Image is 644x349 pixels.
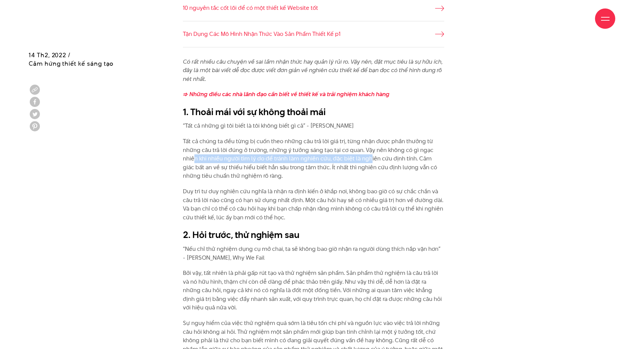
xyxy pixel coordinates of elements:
[183,90,389,98] a: => Những điều các nhà lãnh đạo cần biết về thiết kế và trải nghiệm khách hàng
[183,228,444,241] h2: 2. Hỏi trước, thử nghiệm sau
[183,106,444,118] h2: 1. Thoải mái với sự không thoải mái
[183,122,444,130] p: “Tất cả những gì tôi biết là tôi không biết gì cả” - [PERSON_NAME]
[29,51,114,68] span: 14 Th2, 2022 / Cảm hứng thiết kế sáng tạo
[183,58,443,83] em: Có rất nhiều câu chuyện về sai lầm nhận thức hay quản lý rủi ro. Vậy nên, đặt mục tiêu là sự hữu ...
[183,187,444,222] p: Duy trì tư duy nghiên cứu nghĩa là nhận ra định kiến ở khắp nơi, không bao giờ có sự chắc chắn và...
[183,245,444,262] p: “Nếu chỉ thử nghiệm dụng cụ mở chai, ta sẽ không bao giờ nhận ra người dùng thích nắp vặn hơn” - ...
[183,269,444,312] p: Bởi vậy, tất nhiên là phải gấp rút tạo và thử nghiệm sản phẩm. Sản phẩm thử nghiệm là câu trả lời...
[183,137,444,180] p: Tất cả chúng ta đều từng bị cuốn theo những câu trả lời giá trị, từng nhận được phần thưởng từ nh...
